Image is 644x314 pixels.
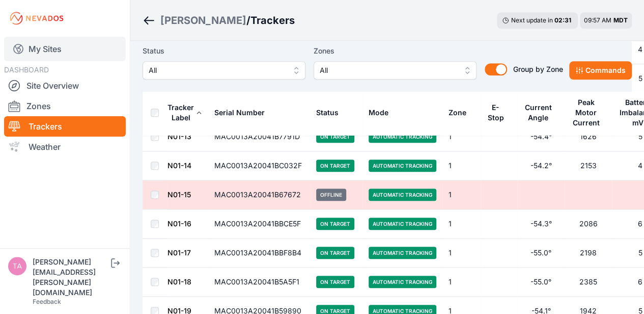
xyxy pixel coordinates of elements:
td: 1 [442,122,481,151]
td: -54.3° [517,210,565,239]
a: N01-15 [167,190,191,199]
span: All [320,64,456,76]
button: Commands [569,61,632,80]
span: Next update in [511,16,553,24]
td: MAC0013A20041B7791D [208,122,310,151]
a: Zones [4,96,126,116]
div: Tracker Label [167,102,194,123]
td: -54.2° [517,151,565,180]
span: On Target [316,276,354,288]
td: 2385 [565,268,612,297]
span: On Target [316,130,354,143]
nav: Breadcrumb [143,7,295,34]
span: Automatic Tracking [369,189,436,201]
label: Status [143,45,305,57]
td: -54.4° [517,122,565,151]
span: Automatic Tracking [369,218,436,230]
span: On Target [316,160,354,172]
td: 1 [442,151,481,180]
span: All [149,64,285,76]
td: 1626 [565,122,612,151]
a: Trackers [4,116,126,137]
button: Tracker Label [167,95,202,130]
button: Mode [369,100,397,125]
div: Zone [449,108,466,118]
div: Status [316,108,339,118]
td: MAC0013A20041BBCE5F [208,210,310,239]
span: Automatic Tracking [369,130,436,143]
td: MAC0013A20041B67672 [208,180,310,210]
a: My Sites [4,37,126,61]
span: Automatic Tracking [369,247,436,259]
span: Group by Zone [513,65,563,73]
a: N01-17 [167,248,191,257]
span: Automatic Tracking [369,276,436,288]
button: Serial Number [214,100,273,125]
a: Site Overview [4,75,126,96]
span: DASHBOARD [4,65,49,74]
td: 1 [442,180,481,210]
img: Nevados [8,10,65,27]
span: Offline [316,189,346,201]
button: Current Angle [523,95,558,130]
a: Feedback [33,298,61,305]
div: Serial Number [214,108,265,118]
td: -55.0° [517,268,565,297]
button: All [143,61,305,80]
a: [PERSON_NAME] [160,13,246,28]
a: N01-13 [167,132,191,141]
div: [PERSON_NAME][EMAIL_ADDRESS][PERSON_NAME][DOMAIN_NAME] [33,257,109,298]
span: On Target [316,247,354,259]
a: Weather [4,137,126,157]
span: / [246,13,250,28]
h3: Trackers [250,13,295,28]
td: 1 [442,239,481,268]
td: MAC0013A20041BBF8B4 [208,239,310,268]
div: Current Angle [523,102,553,123]
img: tayton.sullivan@solvenergy.com [8,257,26,275]
div: Peak Motor Current [571,97,601,128]
td: 2086 [565,210,612,239]
span: 09:57 AM [584,16,611,24]
a: N01-18 [167,277,191,286]
a: N01-14 [167,161,191,170]
span: On Target [316,218,354,230]
td: -55.0° [517,239,565,268]
button: E-Stop [487,95,511,130]
span: Automatic Tracking [369,160,436,172]
button: Zone [449,100,474,125]
button: Status [316,100,347,125]
div: 02 : 31 [554,16,573,24]
a: N01-16 [167,219,191,228]
div: E-Stop [487,102,505,123]
td: 1 [442,210,481,239]
span: MDT [613,16,628,24]
td: 2153 [565,151,612,180]
td: MAC0013A20041B5A5F1 [208,268,310,297]
td: 2198 [565,239,612,268]
div: Mode [369,108,388,118]
label: Zones [314,45,477,57]
button: All [314,61,477,80]
td: MAC0013A20041BC032F [208,151,310,180]
button: Peak Motor Current [571,90,606,135]
td: 1 [442,268,481,297]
